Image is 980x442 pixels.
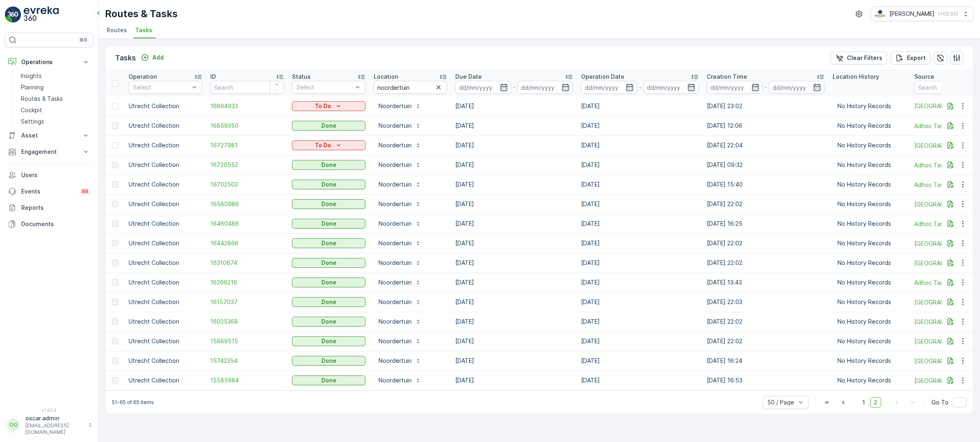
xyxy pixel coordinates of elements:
[292,73,311,81] p: Status
[837,318,901,326] p: No History Records
[112,358,118,364] div: Toggle Row Selected
[379,298,412,306] p: Noordertuin
[643,81,699,94] input: dd/mm/yyyy
[703,116,829,135] td: [DATE] 12:06
[315,141,331,149] p: To Do
[210,73,216,81] p: ID
[129,318,202,326] p: Utrecht Collection
[871,7,973,21] button: [PERSON_NAME](+02:00)
[292,199,365,209] button: Done
[321,337,336,345] p: Done
[703,351,829,371] td: [DATE] 16:24
[374,158,426,171] button: Noordertuin
[112,181,118,188] div: Toggle Row Selected
[374,73,398,81] p: Location
[707,73,747,81] p: Creation Time
[379,161,412,169] p: Noordertuin
[577,194,703,214] td: [DATE]
[379,200,412,208] p: Noordertuin
[517,81,573,94] input: dd/mm/yyyy
[837,357,901,365] p: No History Records
[769,81,825,94] input: dd/mm/yyyy
[5,54,93,70] button: Operations
[837,259,901,267] p: No History Records
[82,188,88,195] p: 99
[847,54,882,62] p: Clear Filters
[21,106,42,114] p: Cockpit
[837,376,901,384] p: No History Records
[374,315,426,328] button: Noordertuin
[577,351,703,371] td: [DATE]
[129,200,202,208] p: Utrecht Collection
[210,122,284,130] a: 16859350
[210,220,284,228] span: 16460486
[889,10,935,18] p: [PERSON_NAME]
[577,331,703,351] td: [DATE]
[129,298,202,306] p: Utrecht Collection
[577,175,703,194] td: [DATE]
[451,194,577,214] td: [DATE]
[112,338,118,344] div: Toggle Row Selected
[451,312,577,331] td: [DATE]
[292,219,365,229] button: Done
[292,238,365,248] button: Done
[374,119,426,132] button: Noordertuin
[210,318,284,326] span: 16025368
[577,116,703,135] td: [DATE]
[833,73,879,81] p: Location History
[703,292,829,312] td: [DATE] 22:03
[115,52,136,64] p: Tasks
[292,375,365,385] button: Done
[292,140,365,150] button: To Do
[837,161,901,169] p: No History Records
[129,141,202,149] p: Utrecht Collection
[703,135,829,155] td: [DATE] 22:04
[374,256,426,269] button: Noordertuin
[210,357,284,365] span: 15742354
[374,100,426,113] button: Noordertuin
[455,73,482,81] p: Due Date
[914,73,934,81] p: Source
[321,200,336,208] p: Done
[129,337,202,345] p: Utrecht Collection
[455,81,511,94] input: dd/mm/yyyy
[210,102,284,110] a: 16864933
[707,81,763,94] input: dd/mm/yyyy
[837,141,901,149] p: No History Records
[210,278,284,287] a: 16266216
[577,96,703,116] td: [DATE]
[292,160,365,170] button: Done
[210,298,284,306] span: 16157037
[292,317,365,327] button: Done
[859,397,869,408] span: 1
[129,161,202,169] p: Utrecht Collection
[292,101,365,111] button: To Do
[451,371,577,390] td: [DATE]
[112,162,118,168] div: Toggle Row Selected
[764,82,767,92] p: -
[451,253,577,273] td: [DATE]
[296,83,353,91] p: Select
[112,103,118,109] div: Toggle Row Selected
[112,318,118,325] div: Toggle Row Selected
[5,200,93,216] a: Reports
[703,371,829,390] td: [DATE] 16:53
[129,357,202,365] p: Utrecht Collection
[451,233,577,253] td: [DATE]
[321,180,336,189] p: Done
[379,376,412,384] p: Noordertuin
[321,376,336,384] p: Done
[577,371,703,390] td: [DATE]
[374,295,426,309] button: Noordertuin
[374,374,426,387] button: Noordertuin
[891,51,931,64] button: Export
[112,299,118,305] div: Toggle Row Selected
[379,278,412,287] p: Noordertuin
[21,204,90,212] p: Reports
[451,351,577,371] td: [DATE]
[5,414,93,435] button: OOoscar.admin[EMAIL_ADDRESS][DOMAIN_NAME]
[25,422,84,435] p: [EMAIL_ADDRESS][DOMAIN_NAME]
[21,118,44,126] p: Settings
[581,73,624,81] p: Operation Date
